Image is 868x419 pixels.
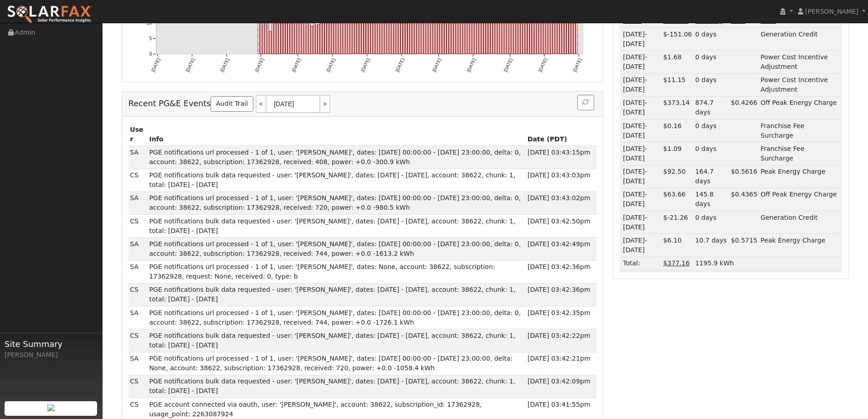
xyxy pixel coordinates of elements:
[267,16,269,54] rect: onclick=""
[148,146,526,169] td: PGE notifications url processed - 1 of 1, user: '[PERSON_NAME]', dates: [DATE] 00:00:00 - [DATE] ...
[759,234,841,257] td: Peak Energy Charge
[662,51,693,73] td: $1.68
[526,169,596,191] td: [DATE] 03:43:03pm
[311,26,313,54] rect: onclick=""
[149,52,152,57] text: 0
[324,15,326,54] rect: onclick=""
[574,3,575,54] rect: onclick=""
[128,375,148,398] td: Cody Smith
[695,190,728,209] div: 145.8 days
[538,57,548,73] text: [DATE]
[258,8,260,54] rect: onclick=""
[526,283,596,306] td: [DATE] 03:42:36pm
[662,73,693,96] td: $11.15
[260,5,262,54] rect: onclick=""
[128,260,148,283] td: SDP Admin
[150,57,161,73] text: [DATE]
[695,98,728,117] div: 874.7 days
[731,236,757,245] div: $0.5715
[662,119,693,142] td: $0.16
[128,283,148,306] td: Cody Smith
[185,57,195,73] text: [DATE]
[148,260,526,283] td: PGE notifications url processed - 1 of 1, user: '[PERSON_NAME]', dates: None, account: 38622, sub...
[621,51,662,73] td: [DATE]-[DATE]
[663,259,690,267] u: $377.16
[759,96,841,119] td: Off Peak Energy Charge
[731,167,757,176] div: $0.5616
[274,3,276,54] rect: onclick=""
[526,191,596,214] td: [DATE] 03:43:02pm
[315,25,317,54] rect: onclick=""
[621,165,662,188] td: [DATE]-[DATE]
[526,146,596,169] td: [DATE] 03:43:15pm
[759,28,841,51] td: Generation Credit
[5,350,98,360] div: [PERSON_NAME]
[695,30,728,39] div: 0 days
[318,25,319,54] rect: onclick=""
[572,57,582,73] text: [DATE]
[526,260,596,283] td: [DATE] 03:42:36pm
[621,234,662,257] td: [DATE]-[DATE]
[621,142,662,165] td: [DATE]-[DATE]
[269,31,271,54] rect: onclick=""
[148,169,526,191] td: PGE notifications bulk data requested - user: '[PERSON_NAME]', dates: [DATE] - [DATE], account: 3...
[291,57,301,73] text: [DATE]
[621,211,662,234] td: [DATE]-[DATE]
[662,96,693,119] td: $373.14
[262,1,264,54] rect: onclick=""
[320,11,322,54] rect: onclick=""
[662,142,693,165] td: $1.09
[148,215,526,238] td: PGE notifications bulk data requested - user: '[PERSON_NAME]', dates: [DATE] - [DATE], account: 3...
[466,57,477,73] text: [DATE]
[128,215,148,238] td: Cody Smith
[360,57,370,73] text: [DATE]
[695,236,728,245] div: 10.7 days
[128,95,596,113] h5: Recent PG&E Events
[662,165,693,188] td: $92.50
[759,211,841,234] td: Generation Credit
[265,18,267,54] rect: onclick=""
[621,28,662,51] td: [DATE]-[DATE]
[695,121,728,131] div: 0 days
[128,146,148,169] td: SDP Admin
[272,6,273,54] rect: onclick=""
[148,123,526,146] th: Info
[621,188,662,211] td: [DATE]-[DATE]
[759,165,841,188] td: Peak Energy Charge
[621,96,662,119] td: [DATE]-[DATE]
[256,95,266,113] a: <
[695,144,728,154] div: 0 days
[148,375,526,398] td: PGE notifications bulk data requested - user: '[PERSON_NAME]', dates: [DATE] - [DATE], account: 3...
[526,375,596,398] td: [DATE] 03:42:09pm
[254,57,264,73] text: [DATE]
[148,283,526,306] td: PGE notifications bulk data requested - user: '[PERSON_NAME]', dates: [DATE] - [DATE], account: 3...
[148,329,526,352] td: PGE notifications bulk data requested - user: '[PERSON_NAME]', dates: [DATE] - [DATE], account: 3...
[731,190,757,199] div: $0.4365
[621,119,662,142] td: [DATE]-[DATE]
[695,259,839,268] div: 1195.9 kWh
[662,234,693,257] td: $6.10
[662,211,693,234] td: $-21.26
[148,306,526,329] td: PGE notifications url processed - 1 of 1, user: '[PERSON_NAME]', dates: [DATE] 00:00:00 - [DATE] ...
[526,123,596,146] th: Date (PDT)
[148,191,526,214] td: PGE notifications url processed - 1 of 1, user: '[PERSON_NAME]', dates: [DATE] 00:00:00 - [DATE] ...
[47,404,55,411] img: retrieve
[526,329,596,352] td: [DATE] 03:42:22pm
[731,98,757,108] div: $0.4266
[128,191,148,214] td: SDP Admin
[621,73,662,96] td: [DATE]-[DATE]
[148,352,526,375] td: PGE notifications url processed - 1 of 1, user: '[PERSON_NAME]', dates: [DATE] 00:00:00 - [DATE] ...
[148,238,526,260] td: PGE notifications url processed - 1 of 1, user: '[PERSON_NAME]', dates: [DATE] 00:00:00 - [DATE] ...
[695,167,728,186] div: 164.7 days
[662,188,693,211] td: $63.66
[431,57,442,73] text: [DATE]
[147,21,152,26] text: 10
[211,96,253,112] a: Audit Trail
[128,238,148,260] td: SDP Admin
[577,95,594,110] button: Refresh
[759,51,841,73] td: Power Cost Incentive Adjustment
[759,119,841,142] td: Franchise Fee Surcharge
[526,238,596,260] td: [DATE] 03:42:49pm
[695,52,728,62] div: 0 days
[320,95,330,113] a: >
